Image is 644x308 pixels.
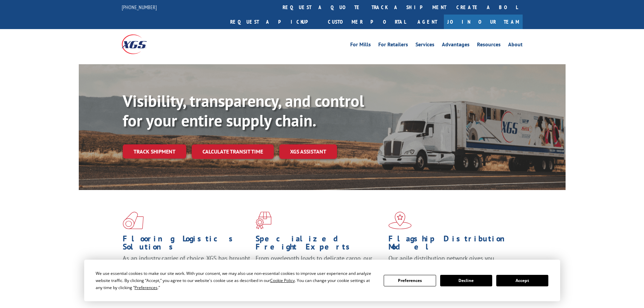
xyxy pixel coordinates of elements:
[350,42,371,49] a: For Mills
[96,270,376,291] div: We use essential cookies to make our site work. With your consent, we may also use non-essential ...
[440,275,492,286] button: Decline
[256,254,383,284] p: From overlength loads to delicate cargo, our experienced staff knows the best way to move your fr...
[279,144,337,159] a: XGS ASSISTANT
[388,254,513,270] span: Our agile distribution network gives you nationwide inventory management on demand.
[123,90,364,131] b: Visibility, transparency, and control for your entire supply chain.
[323,15,411,29] a: Customer Portal
[123,254,250,278] span: As an industry carrier of choice, XGS has brought innovation and dedication to flooring logistics...
[388,235,516,254] h1: Flagship Distribution Model
[384,275,436,286] button: Preferences
[411,15,444,29] a: Agent
[122,4,157,10] a: [PHONE_NUMBER]
[388,212,412,229] img: xgs-icon-flagship-distribution-model-red
[496,275,548,286] button: Accept
[442,42,470,49] a: Advantages
[415,42,434,49] a: Services
[256,212,271,229] img: xgs-icon-focused-on-flooring-red
[508,42,523,49] a: About
[444,15,523,29] a: Join Our Team
[378,42,408,49] a: For Retailers
[123,144,186,159] a: Track shipment
[123,235,251,254] h1: Flooring Logistics Solutions
[256,235,383,254] h1: Specialized Freight Experts
[135,285,158,290] span: Preferences
[270,278,295,283] span: Cookie Policy
[225,15,323,29] a: Request a pickup
[123,212,144,229] img: xgs-icon-total-supply-chain-intelligence-red
[84,260,560,301] div: Cookie Consent Prompt
[477,42,501,49] a: Resources
[192,144,274,159] a: Calculate transit time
